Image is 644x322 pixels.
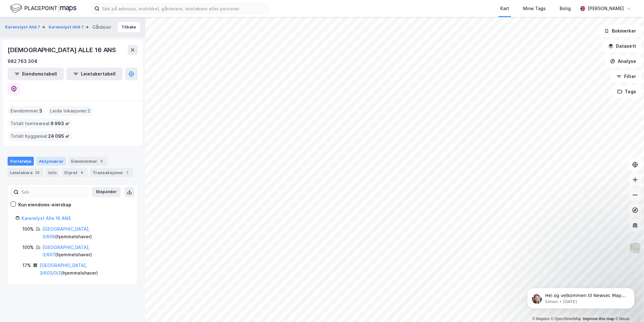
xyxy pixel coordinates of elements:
[560,5,571,12] div: Bolig
[51,120,69,127] span: 9 993 ㎡
[8,106,45,116] div: Eiendommer :
[42,226,90,239] a: [GEOGRAPHIC_DATA], 3/606
[5,24,41,30] button: Karenslyst Allé 7
[66,68,123,80] button: Leietakertabell
[42,244,130,259] div: ( hjemmelshaver )
[523,5,546,12] div: Mine Tags
[36,157,66,166] div: Aksjonærer
[92,23,111,31] div: Gårdeier
[34,169,41,176] div: 23
[47,106,93,116] div: Leide lokasjoner :
[18,201,71,209] div: Kun eiendoms-eierskap
[8,118,72,129] div: Totalt tomteareal :
[551,317,581,321] a: OpenStreetMap
[99,158,105,164] div: 3
[46,168,59,177] div: Info
[22,244,34,251] div: 100%
[69,157,107,166] div: Eiendommer
[22,225,34,233] div: 100%
[599,25,641,37] button: Bokmerker
[603,40,641,52] button: Datasett
[48,132,69,140] span: 24 095 ㎡
[8,45,117,55] div: [DEMOGRAPHIC_DATA] ALLE 16 ANS
[92,187,121,197] button: Ekspander
[612,85,641,98] button: Tags
[8,168,43,177] div: Leietakere
[39,262,130,277] div: ( hjemmelshaver )
[611,70,641,83] button: Filter
[62,168,87,177] div: Styret
[8,157,34,166] div: Portefølje
[49,24,85,30] button: Karenslyst Allé 7
[39,263,87,276] a: [GEOGRAPHIC_DATA], 3/603/0/2
[87,107,90,115] span: 2
[124,169,131,176] div: 1
[117,22,140,32] button: Tilbake
[79,169,85,176] div: 4
[39,107,42,115] span: 3
[629,242,641,254] img: Z
[42,245,90,258] a: [GEOGRAPHIC_DATA], 3/607
[21,216,71,221] a: Karenslyst Alle 16 ANS
[588,5,624,12] div: [PERSON_NAME]
[8,68,64,80] button: Eiendomstabell
[42,225,130,240] div: ( hjemmelshaver )
[99,4,268,13] input: Søk på adresse, matrikkel, gårdeiere, leietakere eller personer
[583,317,614,321] a: Improve this map
[10,3,76,14] img: logo.f888ab2527a4732fd821a326f86c7f29.svg
[532,317,550,321] a: Mapbox
[8,131,72,141] div: Totalt byggareal :
[518,275,644,319] iframe: Intercom notifications message
[19,187,88,197] input: Søk
[8,58,37,65] div: 982 763 304
[500,5,509,12] div: Kart
[90,168,133,177] div: Transaksjoner
[22,262,31,269] div: 17%
[605,55,641,68] button: Analyse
